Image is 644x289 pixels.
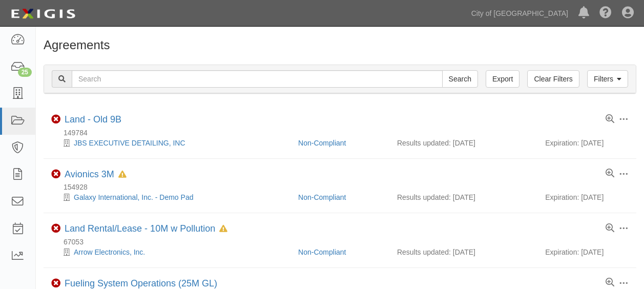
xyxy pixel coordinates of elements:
a: Avionics 3M [65,169,114,179]
input: Search [442,70,478,88]
a: View results summary [606,224,614,233]
img: logo-5460c22ac91f19d4615b14bd174203de0afe785f0fc80cf4dbbc73dc1793850b.png [8,5,78,23]
div: JBS EXECUTIVE DETAILING, INC [51,138,290,148]
div: Arrow Electronics, Inc. [51,247,290,257]
a: Non-Compliant [298,248,346,256]
i: Non-Compliant [51,279,60,288]
a: View results summary [606,169,614,178]
a: Export [486,70,520,88]
a: Filters [587,70,628,88]
a: Non-Compliant [298,193,346,201]
a: Arrow Electronics, Inc. [74,248,145,256]
a: Land Rental/Lease - 10M w Pollution [65,223,215,234]
i: In Default since 07/24/2025 [118,171,127,178]
i: Non-Compliant [51,170,60,179]
i: Non-Compliant [51,115,60,124]
a: Non-Compliant [298,139,346,147]
div: Results updated: [DATE] [397,192,530,202]
h1: Agreements [44,38,636,52]
div: Expiration: [DATE] [545,192,629,202]
a: Land - Old 9B [65,114,121,125]
a: Fueling System Operations (25M GL) [65,278,217,288]
a: View results summary [606,115,614,124]
div: Land - Old 9B [65,114,121,126]
div: Galaxy International, Inc. - Demo Pad [51,192,290,202]
a: JBS EXECUTIVE DETAILING, INC [74,139,185,147]
div: Avionics 3M [65,169,127,180]
a: Galaxy International, Inc. - Demo Pad [74,193,193,201]
div: Results updated: [DATE] [397,138,530,148]
div: 67053 [51,237,636,247]
div: Results updated: [DATE] [397,247,530,257]
a: View results summary [606,278,614,287]
a: Clear Filters [527,70,579,88]
div: Land Rental/Lease - 10M w Pollution [65,223,227,235]
input: Search [72,70,443,88]
div: 149784 [51,128,636,138]
div: Expiration: [DATE] [545,138,629,148]
div: Expiration: [DATE] [545,247,629,257]
i: Help Center - Complianz [599,7,612,19]
div: 25 [18,68,32,77]
a: City of [GEOGRAPHIC_DATA] [466,3,573,24]
div: 154928 [51,182,636,192]
i: In Default since 07/17/2025 [219,225,227,233]
i: Non-Compliant [51,224,60,233]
